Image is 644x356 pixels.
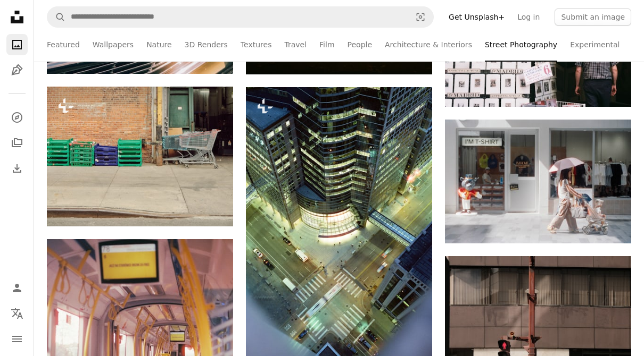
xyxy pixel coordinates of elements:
[241,28,272,62] a: Textures
[47,6,434,28] form: Find visuals sitewide
[6,6,28,30] a: Home — Unsplash
[348,28,373,62] a: People
[246,222,432,232] a: an aerial view of a city at night
[47,28,80,62] a: Featured
[47,87,233,226] img: Shopping carts and crates near a loading dock.
[47,151,233,161] a: Shopping carts and crates near a loading dock.
[47,7,65,27] button: Search Unsplash
[442,9,511,26] a: Get Unsplash+
[408,7,433,27] button: Visual search
[93,28,134,62] a: Wallpapers
[6,60,28,81] a: Illustrations
[6,34,28,55] a: Photos
[284,28,307,62] a: Travel
[570,28,620,62] a: Experimental
[555,9,631,26] button: Submit an image
[445,176,631,186] a: Woman pushes stroller past a t-shirt shop.
[6,328,28,350] button: Menu
[6,303,28,324] button: Language
[511,9,546,26] a: Log in
[6,158,28,179] a: Download History
[319,28,334,62] a: Film
[6,277,28,299] a: Log in / Sign up
[385,28,472,62] a: Architecture & Interiors
[445,120,631,244] img: Woman pushes stroller past a t-shirt shop.
[6,132,28,154] a: Collections
[185,28,228,62] a: 3D Renders
[146,28,171,62] a: Nature
[6,107,28,128] a: Explore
